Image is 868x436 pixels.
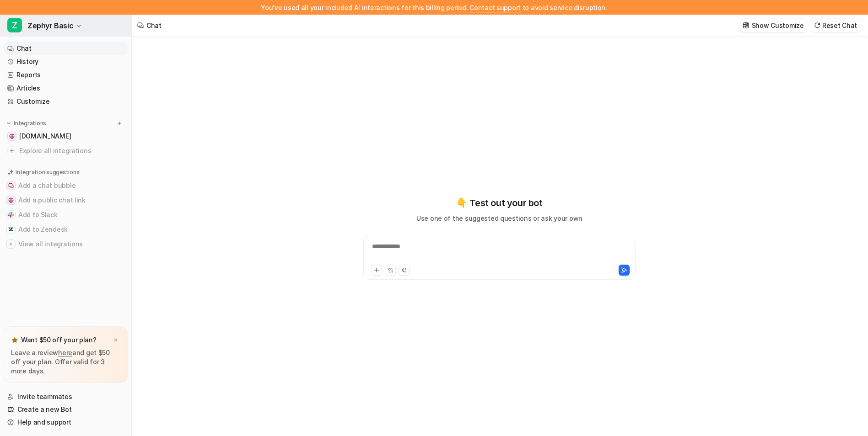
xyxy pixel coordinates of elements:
[4,55,128,68] a: History
[8,197,14,203] img: Add a public chat link
[4,144,128,157] a: Explore all integrations
[8,227,14,232] img: Add to Zendesk
[7,18,22,32] span: Z
[4,237,128,251] button: View all integrationsView all integrations
[4,69,128,81] a: Reports
[4,403,128,416] a: Create a new Bot
[27,19,73,32] span: Zephyr Basic
[16,168,79,176] p: Integration suggestions
[4,416,128,429] a: Help and support
[4,95,128,108] a: Customize
[116,120,123,127] img: menu_add.svg
[8,241,14,247] img: View all integrations
[752,21,804,30] p: Show Customize
[4,82,128,95] a: Articles
[8,212,14,218] img: Add to Slack
[469,4,521,11] span: Contact support
[14,120,46,127] p: Integrations
[416,213,582,223] p: Use one of the suggested questions or ask your own
[11,336,18,344] img: star
[740,19,808,32] button: Show Customize
[4,222,128,237] button: Add to ZendeskAdd to Zendesk
[456,196,542,210] p: 👇 Test out your bot
[814,22,820,29] img: reset
[4,193,128,207] button: Add a public chat linkAdd a public chat link
[4,390,128,403] a: Invite teammates
[8,183,14,188] img: Add a chat bubble
[4,130,128,143] a: zephyrsailshades.co.uk[DOMAIN_NAME]
[11,348,120,376] p: Leave a review and get $50 off your plan. Offer valid for 3 more days.
[9,133,15,139] img: zephyrsailshades.co.uk
[4,119,49,128] button: Integrations
[19,144,124,158] span: Explore all integrations
[21,335,97,345] p: Want $50 off your plan?
[58,349,72,356] a: here
[811,19,861,32] button: Reset Chat
[743,22,749,29] img: customize
[4,207,128,222] button: Add to SlackAdd to Slack
[7,146,16,155] img: explore all integrations
[19,132,71,141] span: [DOMAIN_NAME]
[5,120,12,127] img: expand menu
[146,21,162,30] div: Chat
[4,42,128,55] a: Chat
[113,337,119,343] img: x
[4,178,128,193] button: Add a chat bubbleAdd a chat bubble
